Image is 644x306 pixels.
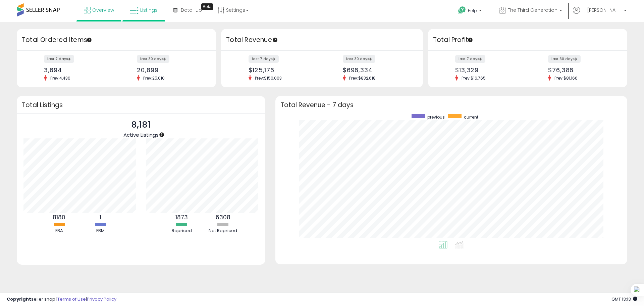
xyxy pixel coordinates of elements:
[458,6,466,14] i: Get Help
[137,55,169,63] label: last 30 days
[159,132,165,138] div: Tooltip anchor
[123,131,159,138] span: Active Listings
[175,213,188,221] b: 1873
[7,296,116,303] div: seller snap | |
[453,1,488,22] a: Help
[7,296,31,302] strong: Copyright
[201,3,213,10] div: Tooltip anchor
[140,7,158,13] span: Listings
[216,213,230,221] b: 6308
[137,67,204,74] div: 20,899
[433,35,622,45] h3: Total Profit
[272,37,278,43] div: Tooltip anchor
[548,55,581,63] label: last 30 days
[582,7,622,13] span: Hi [PERSON_NAME]
[44,55,74,63] label: last 7 days
[47,75,74,81] span: Prev: 4,436
[44,67,111,74] div: 3,694
[80,228,120,234] div: FBM
[455,55,485,63] label: last 7 days
[162,228,202,234] div: Repriced
[92,7,114,13] span: Overview
[39,228,79,234] div: FBA
[551,75,581,81] span: Prev: $81,166
[611,296,637,302] span: 2025-09-11 13:13 GMT
[203,228,243,234] div: Not Repriced
[53,213,65,221] b: 8180
[343,55,375,63] label: last 30 days
[249,55,279,63] label: last 7 days
[249,67,317,74] div: $125,176
[280,102,622,107] h3: Total Revenue - 7 days
[427,114,445,120] span: previous
[346,75,379,81] span: Prev: $832,618
[573,7,627,22] a: Hi [PERSON_NAME]
[464,114,478,120] span: current
[458,75,489,81] span: Prev: $16,765
[226,35,418,45] h3: Total Revenue
[57,296,86,302] a: Terms of Use
[252,75,285,81] span: Prev: $150,003
[548,67,615,74] div: $76,386
[343,67,411,74] div: $696,334
[123,119,159,131] p: 8,181
[455,67,523,74] div: $13,329
[100,213,101,221] b: 1
[181,7,202,13] span: DataHub
[87,296,116,302] a: Privacy Policy
[86,37,92,43] div: Tooltip anchor
[468,8,477,13] span: Help
[22,35,211,45] h3: Total Ordered Items
[467,37,473,43] div: Tooltip anchor
[508,7,557,13] span: The Third Generation
[140,75,168,81] span: Prev: 25,010
[22,102,260,107] h3: Total Listings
